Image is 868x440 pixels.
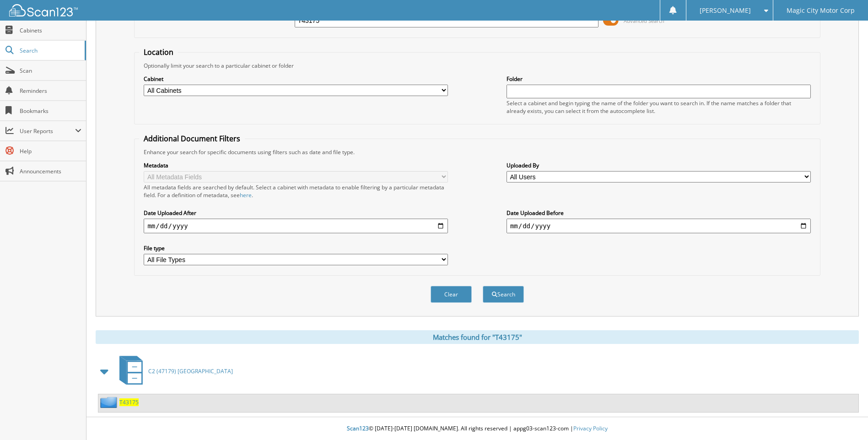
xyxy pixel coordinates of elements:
[507,161,811,169] label: Uploaded By
[9,4,78,16] img: scan123-logo-white.svg
[144,244,448,252] label: File type
[119,398,139,406] a: T43175
[20,107,81,115] span: Bookmarks
[86,418,868,440] div: © [DATE]-[DATE] [DOMAIN_NAME]. All rights reserved | appg03-scan123-com |
[507,75,811,83] label: Folder
[507,99,811,115] div: Select a cabinet and begin typing the name of the folder you want to search in. If the name match...
[347,424,369,432] span: Scan123
[20,67,81,75] span: Scan
[100,397,119,408] img: folder2.png
[700,8,751,13] span: [PERSON_NAME]
[144,209,448,217] label: Date Uploaded After
[144,75,448,83] label: Cabinet
[144,219,448,233] input: start
[431,286,472,303] button: Clear
[139,62,815,70] div: Optionally limit your search to a particular cabinet or folder
[483,286,524,303] button: Search
[20,87,81,95] span: Reminders
[139,134,245,144] legend: Additional Document Filters
[20,167,81,175] span: Announcements
[573,424,608,432] a: Privacy Policy
[20,27,81,34] span: Cabinets
[20,147,81,155] span: Help
[114,353,233,389] a: C2 (47179) [GEOGRAPHIC_DATA]
[787,8,855,13] span: Magic City Motor Corp
[144,183,448,199] div: All metadata fields are searched by default. Select a cabinet with metadata to enable filtering b...
[507,209,811,217] label: Date Uploaded Before
[624,17,664,24] span: Advanced Search
[240,191,252,199] a: here
[139,47,178,57] legend: Location
[139,148,815,156] div: Enhance your search for specific documents using filters such as date and file type.
[20,47,80,54] span: Search
[20,127,75,135] span: User Reports
[96,330,859,344] div: Matches found for "T43175"
[507,219,811,233] input: end
[148,367,233,375] span: C2 (47179) [GEOGRAPHIC_DATA]
[144,161,448,169] label: Metadata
